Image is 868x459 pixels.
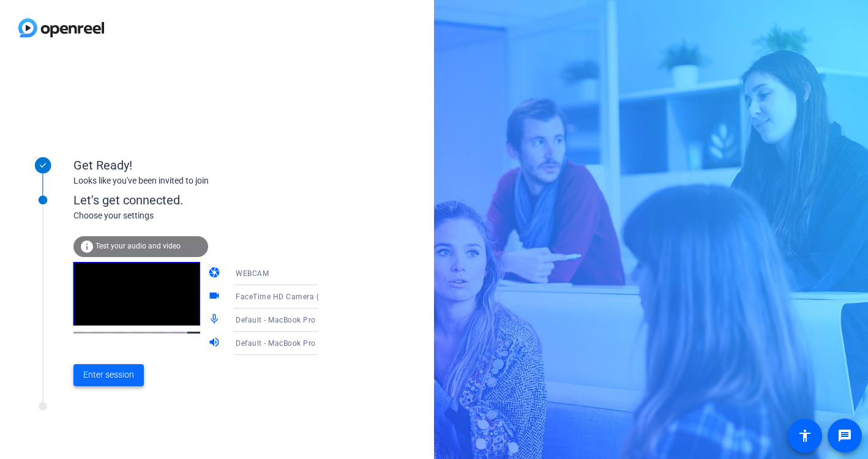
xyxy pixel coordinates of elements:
span: Default - MacBook Pro Microphone (Built-in) [236,315,393,324]
span: WEBCAM [236,269,269,278]
mat-icon: accessibility [798,428,812,443]
span: Default - MacBook Pro Speakers (Built-in) [236,338,383,348]
mat-icon: videocam [208,289,223,304]
mat-icon: camera [208,266,223,281]
mat-icon: message [837,428,852,443]
div: Choose your settings [73,209,343,222]
mat-icon: info [80,239,94,254]
span: Test your audio and video [95,242,181,250]
span: Enter session [83,368,134,381]
button: Enter session [73,364,144,386]
div: Let's get connected. [73,191,343,209]
mat-icon: volume_up [208,336,223,351]
div: Get Ready! [73,156,318,174]
span: FaceTime HD Camera (Built-in) (05ac:8514) [236,291,393,301]
mat-icon: mic_none [208,313,223,327]
div: Looks like you've been invited to join [73,174,318,187]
